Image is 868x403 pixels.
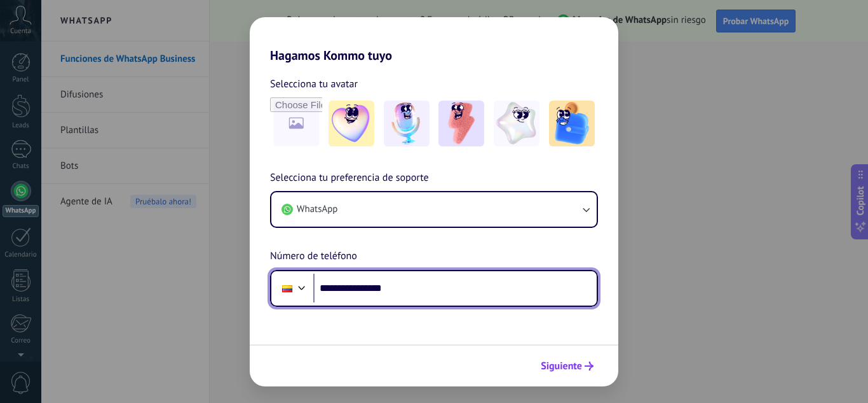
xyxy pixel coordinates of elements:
[250,17,618,63] h2: Hagamos Kommo tuyo
[549,101,595,146] img: -5.jpeg
[494,101,539,146] img: -4.jpeg
[535,355,599,377] button: Siguiente
[384,101,430,146] img: -2.jpeg
[270,76,358,92] span: Selecciona tu avatar
[270,170,429,187] span: Selecciona tu preferencia de soporte
[270,248,357,265] span: Número de teléfono
[271,192,597,227] button: WhatsApp
[541,362,582,371] span: Siguiente
[329,101,374,146] img: -1.jpeg
[438,101,484,146] img: -3.jpeg
[275,275,299,302] div: Colombia: + 57
[297,203,337,216] span: WhatsApp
